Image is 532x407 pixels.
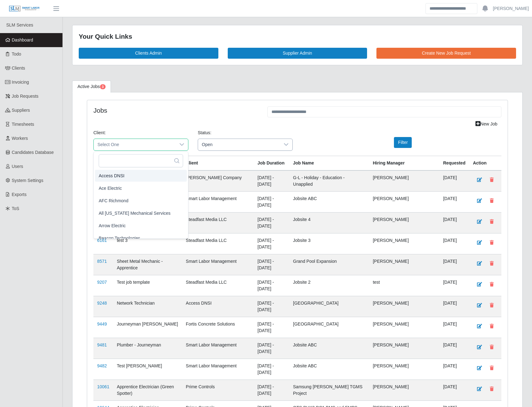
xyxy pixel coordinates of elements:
[439,380,469,400] td: [DATE]
[182,359,254,380] td: Smart Labor Management
[439,359,469,380] td: [DATE]
[12,66,25,71] span: Clients
[97,280,107,285] a: 9207
[254,156,289,170] th: Job Duration
[93,106,258,114] h4: Jobs
[99,222,126,229] span: Arrow Electric
[97,259,107,264] a: 8571
[97,363,107,368] a: 9482
[289,338,369,359] td: Jobsite ABC
[113,254,182,275] td: Sheet Metal Mechanic - Apprentice
[439,233,469,254] td: [DATE]
[289,156,369,170] th: Job Name
[289,275,369,296] td: Jobsite 2
[72,81,111,93] a: Active Jobs
[439,296,469,317] td: [DATE]
[95,220,187,232] li: Arrow Electric
[254,212,289,233] td: [DATE] - [DATE]
[113,233,182,254] td: test 3
[254,359,289,380] td: [DATE] - [DATE]
[289,254,369,275] td: Grand Pool Expansion
[182,254,254,275] td: Smart Labor Management
[228,48,367,59] a: Supplier Admin
[369,156,439,170] th: Hiring Manager
[198,139,280,150] span: Open
[439,338,469,359] td: [DATE]
[113,296,182,317] td: Network Technician
[254,317,289,338] td: [DATE] - [DATE]
[182,296,254,317] td: Access DNSI
[95,195,187,207] li: AFC Richmond
[94,139,176,150] span: Select One
[12,164,23,169] span: Users
[469,156,501,170] th: Action
[79,32,516,42] div: Your Quick Links
[99,197,128,204] span: AFC Richmond
[289,191,369,212] td: Jobsite ABC
[182,170,254,192] td: [PERSON_NAME] Company
[289,359,369,380] td: Jobsite ABC
[99,185,122,191] span: Ace Electric
[182,275,254,296] td: Steadfast Media LLC
[100,84,106,89] span: Pending Jobs
[113,338,182,359] td: Plumber - Journeyman
[9,5,40,12] img: SLM Logo
[182,156,254,170] th: Client
[369,338,439,359] td: [PERSON_NAME]
[254,275,289,296] td: [DATE] - [DATE]
[12,192,27,197] span: Exports
[182,380,254,400] td: Prime Controls
[182,233,254,254] td: Steadfast Media LLC
[369,212,439,233] td: [PERSON_NAME]
[12,94,39,99] span: Job Requests
[369,191,439,212] td: [PERSON_NAME]
[12,51,21,56] span: Todo
[12,178,43,183] span: System Settings
[12,136,28,141] span: Workers
[369,296,439,317] td: [PERSON_NAME]
[95,207,187,219] li: All Florida Mechanical Services
[394,137,412,148] button: Filter
[182,317,254,338] td: Fortis Concrete Solutions
[289,296,369,317] td: [GEOGRAPHIC_DATA]
[182,191,254,212] td: Smart Labor Management
[439,254,469,275] td: [DATE]
[198,130,211,136] label: Status:
[254,338,289,359] td: [DATE] - [DATE]
[369,254,439,275] td: [PERSON_NAME]
[254,191,289,212] td: [DATE] - [DATE]
[289,170,369,192] td: G-L - Holiday - Education - Unapplied
[439,275,469,296] td: [DATE]
[425,3,477,14] input: Search
[99,235,140,241] span: Beacon Technologies
[97,321,107,326] a: 9449
[369,275,439,296] td: test
[97,384,109,389] a: 10061
[289,212,369,233] td: Jobsite 4
[113,380,182,400] td: Apprentice Electrician (Green Spotter)
[97,342,107,347] a: 9481
[97,301,107,306] a: 9248
[493,5,529,12] a: [PERSON_NAME]
[439,317,469,338] td: [DATE]
[95,232,187,244] li: Beacon Technologies
[369,380,439,400] td: [PERSON_NAME]
[12,150,54,155] span: Candidates Database
[369,359,439,380] td: [PERSON_NAME]
[289,233,369,254] td: Jobsite 3
[12,37,33,42] span: Dashboard
[254,380,289,400] td: [DATE] - [DATE]
[439,212,469,233] td: [DATE]
[6,22,33,27] span: SLM Services
[12,122,34,127] span: Timesheets
[369,233,439,254] td: [PERSON_NAME]
[79,48,218,59] a: Clients Admin
[439,156,469,170] th: Requested
[93,130,106,136] label: Client:
[439,191,469,212] td: [DATE]
[99,210,171,216] span: All [US_STATE] Mechanical Services
[289,380,369,400] td: Samsung [PERSON_NAME] TGMS Project
[12,80,29,85] span: Invoicing
[254,254,289,275] td: [DATE] - [DATE]
[254,233,289,254] td: [DATE] - [DATE]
